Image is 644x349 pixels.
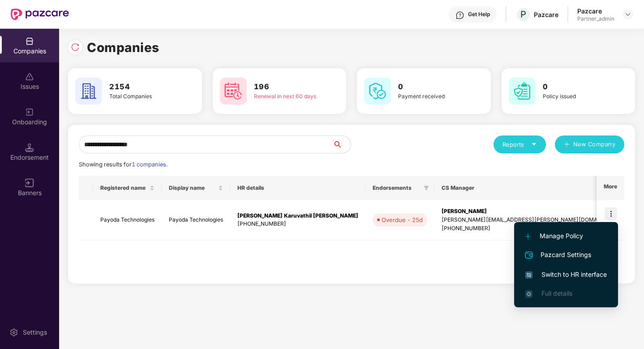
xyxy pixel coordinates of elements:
img: svg+xml;base64,PHN2ZyBpZD0iSXNzdWVzX2Rpc2FibGVkIiB4bWxucz0iaHR0cDovL3d3dy53My5vcmcvMjAwMC9zdmciIH... [25,72,34,81]
th: HR details [230,176,365,200]
div: [PERSON_NAME][EMAIL_ADDRESS][PERSON_NAME][DOMAIN_NAME] [442,216,623,224]
th: More [597,176,624,200]
img: svg+xml;base64,PHN2ZyB4bWxucz0iaHR0cDovL3d3dy53My5vcmcvMjAwMC9zdmciIHdpZHRoPSIxNi4zNjMiIGhlaWdodD... [525,290,532,297]
div: Reports [502,140,537,149]
div: [PHONE_NUMBER] [237,220,358,228]
img: svg+xml;base64,PHN2ZyBpZD0iQ29tcGFuaWVzIiB4bWxucz0iaHR0cDovL3d3dy53My5vcmcvMjAwMC9zdmciIHdpZHRoPS... [25,37,34,46]
div: Settings [20,328,50,337]
img: svg+xml;base64,PHN2ZyB4bWxucz0iaHR0cDovL3d3dy53My5vcmcvMjAwMC9zdmciIHdpZHRoPSI2MCIgaGVpZ2h0PSI2MC... [75,78,102,105]
td: Payoda Technologies [162,200,230,240]
img: icon [605,207,617,220]
img: svg+xml;base64,PHN2ZyBpZD0iU2V0dGluZy0yMHgyMCIgeG1sbnM9Imh0dHA6Ly93d3cudzMub3JnLzIwMDAvc3ZnIiB3aW... [9,328,18,337]
span: P [520,9,526,20]
img: svg+xml;base64,PHN2ZyBpZD0iUmVsb2FkLTMyeDMyIiB4bWxucz0iaHR0cDovL3d3dy53My5vcmcvMjAwMC9zdmciIHdpZH... [71,43,80,52]
img: svg+xml;base64,PHN2ZyB3aWR0aD0iMTYiIGhlaWdodD0iMTYiIHZpZXdCb3g9IjAgMCAxNiAxNiIgZmlsbD0ibm9uZSIgeG... [25,179,34,188]
span: CS Manager [442,184,616,192]
span: caret-down [531,141,537,147]
img: svg+xml;base64,PHN2ZyB4bWxucz0iaHR0cDovL3d3dy53My5vcmcvMjAwMC9zdmciIHdpZHRoPSIxNiIgaGVpZ2h0PSIxNi... [525,271,532,279]
span: Manage Policy [525,231,607,241]
th: Display name [162,176,230,200]
h1: Companies [87,38,159,57]
div: Pazcare [577,7,614,15]
div: [PERSON_NAME] [442,207,623,216]
span: Showing results for [79,161,167,168]
div: Pazcare [534,10,558,19]
span: plus [564,141,570,148]
div: Get Help [468,11,490,18]
img: svg+xml;base64,PHN2ZyB3aWR0aD0iMTQuNSIgaGVpZ2h0PSIxNC41IiB2aWV3Qm94PSIwIDAgMTYgMTYiIGZpbGw9Im5vbm... [25,143,34,152]
span: Full details [541,289,572,297]
div: Partner_admin [577,15,614,22]
span: filter [424,185,429,191]
img: svg+xml;base64,PHN2ZyB4bWxucz0iaHR0cDovL3d3dy53My5vcmcvMjAwMC9zdmciIHdpZHRoPSIyNCIgaGVpZ2h0PSIyNC... [524,250,534,261]
div: Overdue - 25d [382,215,423,224]
h3: 2154 [109,81,176,93]
h3: 0 [398,81,465,93]
img: svg+xml;base64,PHN2ZyB4bWxucz0iaHR0cDovL3d3dy53My5vcmcvMjAwMC9zdmciIHdpZHRoPSI2MCIgaGVpZ2h0PSI2MC... [364,78,391,105]
img: svg+xml;base64,PHN2ZyB4bWxucz0iaHR0cDovL3d3dy53My5vcmcvMjAwMC9zdmciIHdpZHRoPSI2MCIgaGVpZ2h0PSI2MC... [220,78,247,105]
div: Total Companies [109,92,176,101]
div: Payment received [398,92,465,101]
img: svg+xml;base64,PHN2ZyBpZD0iRHJvcGRvd24tMzJ4MzIiIHhtbG5zPSJodHRwOi8vd3d3LnczLm9yZy8yMDAwL3N2ZyIgd2... [624,11,631,18]
div: Renewal in next 60 days [254,92,321,101]
img: svg+xml;base64,PHN2ZyB4bWxucz0iaHR0cDovL3d3dy53My5vcmcvMjAwMC9zdmciIHdpZHRoPSIxMi4yMDEiIGhlaWdodD... [525,234,531,239]
span: New Company [573,140,616,149]
img: svg+xml;base64,PHN2ZyBpZD0iSGVscC0zMngzMiIgeG1sbnM9Imh0dHA6Ly93d3cudzMub3JnLzIwMDAvc3ZnIiB3aWR0aD... [455,11,464,20]
h3: 0 [543,81,610,93]
span: Switch to HR interface [525,270,607,279]
td: Payoda Technologies [93,200,162,240]
span: search [332,141,351,148]
img: New Pazcare Logo [11,9,69,20]
span: Registered name [100,184,148,192]
span: Pazcard Settings [525,250,607,261]
img: svg+xml;base64,PHN2ZyB3aWR0aD0iMjAiIGhlaWdodD0iMjAiIHZpZXdCb3g9IjAgMCAyMCAyMCIgZmlsbD0ibm9uZSIgeG... [25,108,34,117]
span: filter [422,183,431,193]
h3: 196 [254,81,321,93]
img: svg+xml;base64,PHN2ZyB4bWxucz0iaHR0cDovL3d3dy53My5vcmcvMjAwMC9zdmciIHdpZHRoPSI2MCIgaGVpZ2h0PSI2MC... [509,78,536,105]
button: plusNew Company [555,135,624,153]
div: Policy issued [543,92,610,101]
span: Endorsements [373,184,420,192]
span: Display name [169,184,216,192]
button: search [332,135,351,153]
th: Registered name [93,176,162,200]
span: 1 companies. [132,161,167,168]
div: [PERSON_NAME] Karuvathil [PERSON_NAME] [237,212,358,220]
div: [PHONE_NUMBER] [442,224,623,233]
